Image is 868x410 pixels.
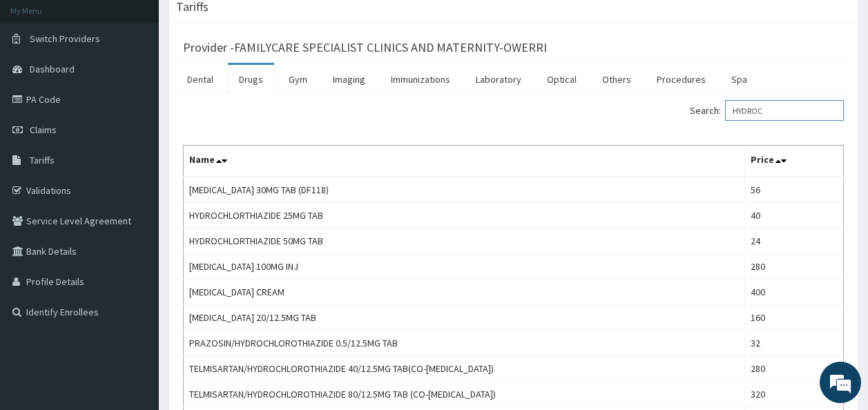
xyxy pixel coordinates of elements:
[183,41,547,54] h3: Provider - FAMILYCARE SPECIALIST CLINICS AND MATERNITY-OWERRI
[7,268,263,316] textarea: Type your message and hit 'Enter'
[745,228,844,254] td: 24
[745,356,844,382] td: 280
[184,331,745,356] td: PRAZOSIN/HYDROCHLOROTHIAZIDE 0.5/12.5MG TAB
[184,280,745,305] td: [MEDICAL_DATA] CREAM
[322,65,376,94] a: Imaging
[30,32,100,45] span: Switch Providers
[184,254,745,280] td: [MEDICAL_DATA] 100MG INJ
[26,69,56,104] img: d_794563401_company_1708531726252_794563401
[228,65,274,94] a: Drugs
[591,65,642,94] a: Others
[184,177,745,203] td: [MEDICAL_DATA] 30MG TAB (DF118)
[30,154,55,166] span: Tariffs
[690,100,844,121] label: Search:
[184,203,745,228] td: HYDROCHLORTHIAZIDE 25MG TAB
[646,65,717,94] a: Procedures
[184,228,745,254] td: HYDROCHLORTHIAZIDE 50MG TAB
[30,63,75,75] span: Dashboard
[184,356,745,382] td: TELMISARTAN/HYDROCHLOROTHIAZIDE 40/12.5MG TAB(CO-[MEDICAL_DATA])
[80,119,191,259] span: We're online!
[745,305,844,331] td: 160
[184,146,745,177] th: Name
[536,65,588,94] a: Optical
[745,203,844,228] td: 40
[745,331,844,356] td: 32
[176,1,209,13] h3: Tariffs
[745,280,844,305] td: 400
[745,146,844,177] th: Price
[725,100,844,121] input: Search:
[278,65,318,94] a: Gym
[465,65,532,94] a: Laboratory
[184,305,745,331] td: [MEDICAL_DATA] 20/12.5MG TAB
[184,382,745,407] td: TELMISARTAN/HYDROCHLOROTHIAZIDE 80/12.5MG TAB (CO-[MEDICAL_DATA])
[745,177,844,203] td: 56
[745,254,844,280] td: 280
[380,65,461,94] a: Immunizations
[720,65,758,94] a: Spa
[745,382,844,407] td: 320
[176,65,224,94] a: Dental
[72,77,232,95] div: Chat with us now
[226,7,260,40] div: Minimize live chat window
[30,124,57,136] span: Claims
